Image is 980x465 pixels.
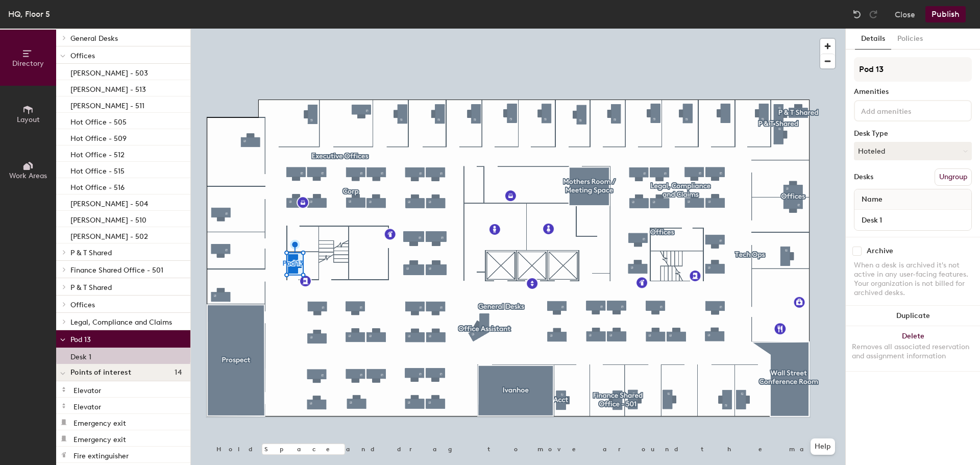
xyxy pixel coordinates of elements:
p: Hot Office - 516 [70,180,125,192]
p: [PERSON_NAME] - 504 [70,197,148,208]
div: When a desk is archived it's not active in any user-facing features. Your organization is not bil... [854,261,972,298]
span: General Desks [70,34,118,43]
button: Ungroup [935,168,972,186]
input: Unnamed desk [856,213,969,227]
p: Hot Office - 512 [70,148,125,159]
div: Removes all associated reservation and assignment information [852,342,974,361]
p: Desk 1 [70,350,91,361]
p: Emergency exit [73,416,126,428]
p: Elevator [73,383,101,395]
div: Desk Type [854,130,972,138]
p: Hot Office - 509 [70,131,127,143]
span: Name [856,190,888,209]
p: [PERSON_NAME] - 511 [70,99,144,110]
p: Elevator [73,400,101,411]
div: Desks [854,173,873,181]
span: Work Areas [9,172,47,180]
span: Offices [70,301,95,309]
img: Redo [868,9,878,19]
span: Pod 13 [70,335,91,344]
div: Archive [867,247,893,255]
input: Add amenities [859,104,951,116]
p: Emergency exit [73,432,126,444]
button: Close [895,6,915,22]
span: Offices [70,52,95,60]
p: [PERSON_NAME] - 513 [70,82,146,94]
button: Duplicate [846,306,980,326]
button: Hoteled [854,142,972,160]
button: DeleteRemoves all associated reservation and assignment information [846,326,980,371]
p: [PERSON_NAME] - 503 [70,66,148,78]
div: Amenities [854,88,972,96]
button: Publish [925,6,966,22]
span: 14 [175,369,182,377]
span: P & T Shared [70,283,112,292]
p: [PERSON_NAME] - 510 [70,213,146,225]
p: Hot Office - 505 [70,115,127,127]
button: Policies [891,29,929,50]
p: [PERSON_NAME] - 502 [70,229,148,241]
span: P & T Shared [70,249,112,257]
img: Undo [852,9,862,19]
span: Legal, Compliance and Claims [70,318,172,327]
span: Layout [17,115,40,124]
p: Hot Office - 515 [70,164,125,176]
span: Finance Shared Office - 501 [70,266,163,275]
p: Fire extinguisher [73,449,129,460]
button: Details [855,29,891,50]
button: Help [811,438,835,455]
div: HQ, Floor 5 [8,8,50,20]
span: Directory [12,59,44,68]
span: Points of interest [70,369,131,377]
